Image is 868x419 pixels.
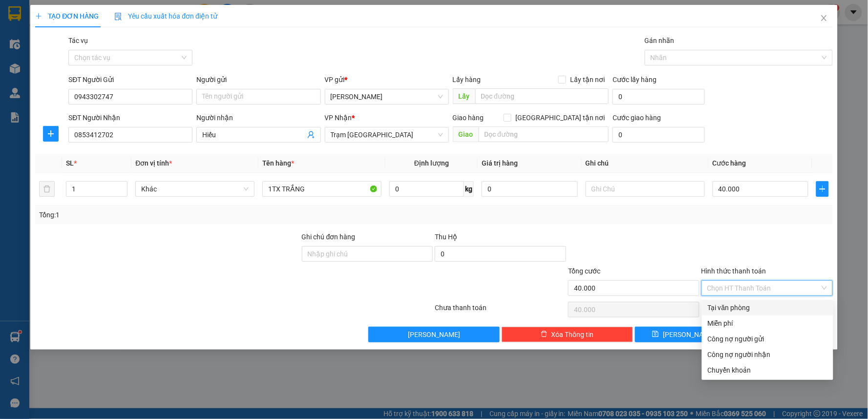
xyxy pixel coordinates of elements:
label: Hình thức thanh toán [701,267,766,275]
label: Cước lấy hàng [613,76,656,84]
li: VP Trạm [GEOGRAPHIC_DATA] [67,42,130,74]
span: VP Nhận [325,114,352,122]
div: Người nhận [196,112,320,123]
label: Ghi chú đơn hàng [302,233,356,241]
button: save[PERSON_NAME] [635,327,733,342]
span: Định lượng [414,159,449,167]
div: Tổng: 1 [39,209,335,220]
input: Cước lấy hàng [613,89,705,105]
button: deleteXóa Thông tin [502,327,633,342]
div: Cước gửi hàng sẽ được ghi vào công nợ của người gửi [702,331,833,347]
span: close [820,14,828,22]
button: plus [43,126,59,142]
label: Gán nhãn [645,37,675,44]
span: Tên hàng [262,159,294,167]
span: Xóa Thông tin [551,329,594,340]
span: plus [43,130,58,138]
div: Chuyển khoản [708,365,827,376]
div: Cước gửi hàng sẽ được ghi vào công nợ của người nhận [702,347,833,362]
button: plus [816,181,828,197]
div: SĐT Người Gửi [68,74,192,85]
div: VP gửi [325,74,449,85]
input: VD: Bàn, Ghế [262,181,381,197]
span: save [652,331,659,338]
div: Chưa thanh toán [434,302,567,319]
input: Dọc đường [479,126,609,142]
div: Người gửi [196,74,320,85]
div: Miễn phí [708,318,827,329]
button: [PERSON_NAME] [368,327,500,342]
span: Lấy [453,88,475,104]
span: Phan Thiết [331,89,443,104]
div: Tại văn phòng [708,302,827,313]
span: environment [5,54,12,61]
input: 0 [482,181,578,197]
img: icon [114,13,122,21]
span: user-add [307,131,315,139]
span: Cước hàng [713,159,746,167]
img: logo.jpg [5,5,39,39]
span: [PERSON_NAME] [663,329,715,340]
span: Thu Hộ [435,233,457,241]
span: Giá trị hàng [482,159,518,167]
span: Lấy tận nơi [566,74,609,85]
th: Ghi chú [582,154,709,173]
span: Tổng cước [568,267,600,275]
span: Trạm Sài Gòn [331,127,443,142]
div: SĐT Người Nhận [68,112,192,123]
input: Cước giao hàng [613,127,705,143]
button: Close [810,5,838,32]
span: kg [464,181,474,197]
input: Dọc đường [475,88,609,104]
label: Cước giao hàng [613,114,661,122]
b: T1 [PERSON_NAME], P Phú Thuỷ [5,54,64,83]
span: plus [817,185,828,193]
span: Giao hàng [453,114,484,122]
span: SL [66,159,74,167]
span: [PERSON_NAME] [408,329,460,340]
span: TẠO ĐƠN HÀNG [35,12,99,20]
div: Công nợ người gửi [708,334,827,344]
li: Trung Nga [5,5,142,23]
input: Ghi Chú [586,181,705,197]
span: Đơn vị tính [135,159,172,167]
div: Công nợ người nhận [708,349,827,360]
input: Ghi chú đơn hàng [302,246,433,262]
li: VP [PERSON_NAME] [5,42,67,52]
button: delete [39,181,55,197]
span: Yêu cầu xuất hóa đơn điện tử [114,12,217,20]
span: plus [35,13,42,20]
label: Tác vụ [68,37,88,44]
span: [GEOGRAPHIC_DATA] tận nơi [511,112,609,123]
span: Khác [141,182,249,196]
span: Giao [453,126,479,142]
span: delete [541,331,548,338]
span: Lấy hàng [453,76,481,84]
